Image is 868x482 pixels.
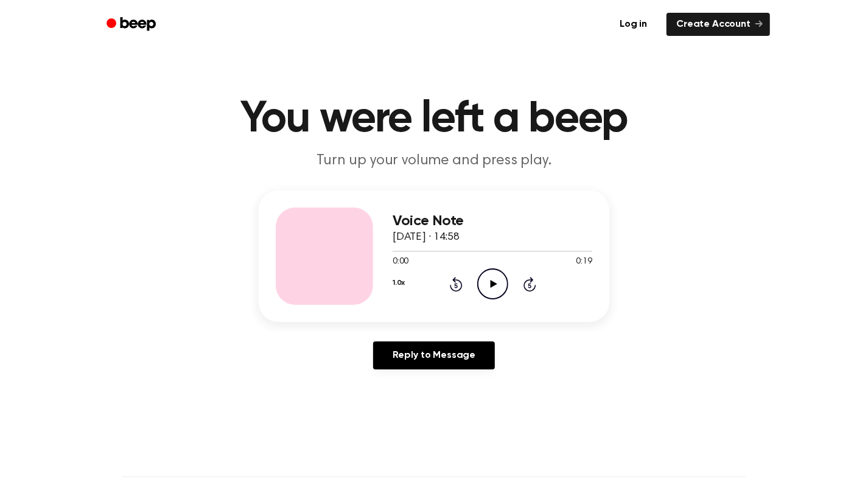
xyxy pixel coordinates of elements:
span: 0:00 [393,256,408,268]
button: 1.0x [393,273,405,293]
a: Reply to Message [373,341,495,369]
a: Log in [607,10,659,38]
span: [DATE] · 14:58 [393,232,460,243]
h3: Voice Note [393,213,592,229]
span: 0:19 [576,256,592,268]
h1: You were left a beep [122,97,746,141]
p: Turn up your volume and press play. [200,151,668,171]
a: Create Account [667,13,770,36]
a: Beep [98,13,167,37]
